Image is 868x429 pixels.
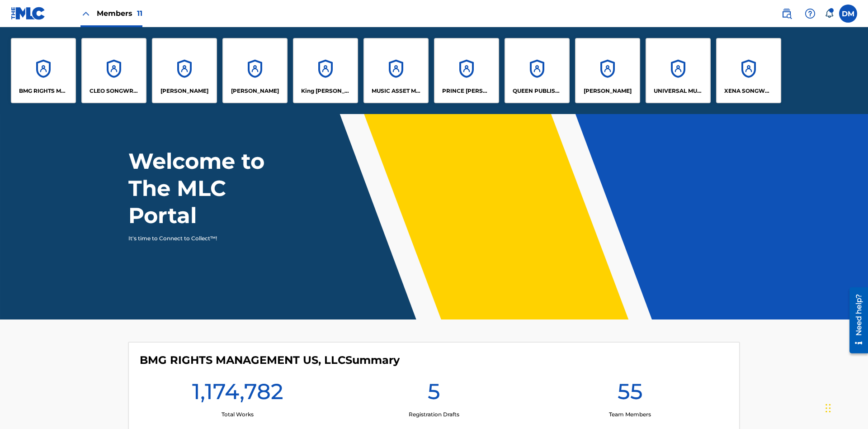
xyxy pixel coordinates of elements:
div: Help [801,5,819,23]
div: Notifications [825,9,834,18]
p: QUEEN PUBLISHA [513,87,562,95]
h1: Welcome to The MLC Portal [128,148,297,229]
p: It's time to Connect to Collect™! [128,234,285,243]
div: User Menu [839,5,857,23]
div: Drag [826,395,831,422]
p: UNIVERSAL MUSIC PUB GROUP [654,87,703,95]
h1: 5 [428,378,440,410]
span: 11 [137,9,142,18]
p: Team Members [609,410,651,419]
p: PRINCE MCTESTERSON [442,87,491,95]
a: AccountsKing [PERSON_NAME] [293,38,358,103]
p: RONALD MCTESTERSON [584,87,632,95]
p: BMG RIGHTS MANAGEMENT US, LLC [19,87,68,95]
a: AccountsXENA SONGWRITER [716,38,781,103]
img: MLC Logo [11,7,46,20]
iframe: Resource Center [843,284,868,358]
a: Accounts[PERSON_NAME] [575,38,640,103]
a: AccountsCLEO SONGWRITER [81,38,146,103]
p: CLEO SONGWRITER [90,87,139,95]
p: ELVIS COSTELLO [160,87,208,95]
a: AccountsQUEEN PUBLISHA [505,38,570,103]
a: AccountsUNIVERSAL MUSIC PUB GROUP [646,38,711,103]
a: AccountsMUSIC ASSET MANAGEMENT (MAM) [363,38,429,103]
p: MUSIC ASSET MANAGEMENT (MAM) [372,87,421,95]
a: AccountsBMG RIGHTS MANAGEMENT US, LLC [11,38,76,103]
p: King McTesterson [301,87,350,95]
img: help [805,8,816,19]
a: Accounts[PERSON_NAME] [222,38,288,103]
p: Total Works [222,410,254,419]
p: Registration Drafts [409,410,459,419]
a: Accounts[PERSON_NAME] [152,38,217,103]
img: Close [80,8,91,19]
p: EYAMA MCSINGER [231,87,279,95]
a: Public Search [778,5,796,23]
h1: 1,174,782 [192,378,283,410]
p: XENA SONGWRITER [724,87,774,95]
h1: 55 [618,378,643,410]
a: AccountsPRINCE [PERSON_NAME] [434,38,499,103]
img: search [781,8,792,19]
iframe: Chat Widget [823,386,868,429]
span: Members [97,8,142,19]
h4: BMG RIGHTS MANAGEMENT US, LLC [140,353,400,367]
